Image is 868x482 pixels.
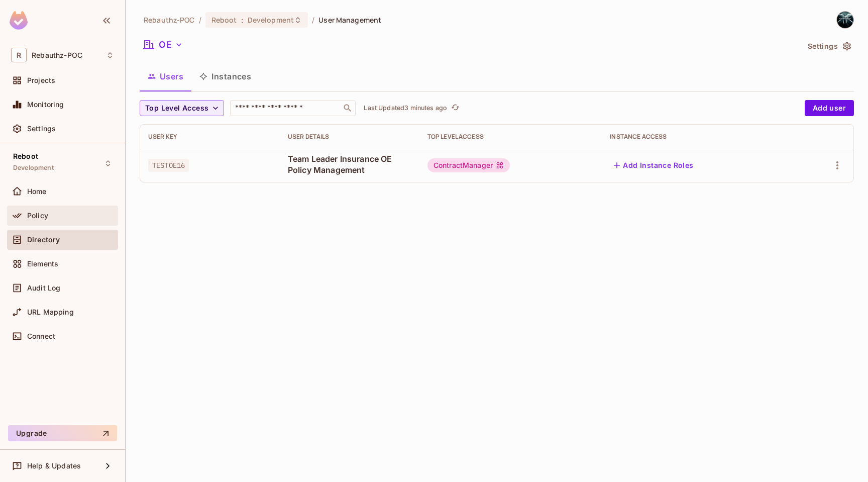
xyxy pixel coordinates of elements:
span: Monitoring [27,101,64,109]
div: Instance Access [610,133,786,141]
span: Click to refresh data [447,102,461,114]
button: Users [140,64,191,89]
button: refresh [449,102,461,114]
span: Development [248,15,294,25]
span: URL Mapping [27,308,74,316]
span: Reboot [13,152,38,160]
span: the active workspace [144,15,195,25]
span: Top Level Access [145,102,208,115]
span: Policy [27,212,48,220]
button: Add Instance Roles [610,157,697,173]
span: Help & Updates [27,462,81,470]
span: Team Leader Insurance OE Policy Management [288,153,411,175]
button: Instances [191,64,259,89]
p: Last Updated 3 minutes ago [364,104,447,112]
div: ContractManager [427,158,510,172]
li: / [312,15,314,25]
img: SReyMgAAAABJRU5ErkJggg== [10,11,28,30]
button: Upgrade [8,425,117,441]
div: User Key [148,133,272,141]
li: / [199,15,201,25]
button: Top Level Access [140,100,224,116]
span: User Management [318,15,381,25]
span: refresh [451,103,460,113]
img: Arunkumar T [837,12,853,28]
button: Settings [804,38,854,54]
span: R [11,48,27,62]
span: : [241,16,244,24]
span: Connect [27,332,55,340]
button: OE [140,37,187,53]
span: Home [27,187,47,196]
span: TESTOE16 [148,159,189,172]
span: Settings [27,125,56,133]
span: Reboot [211,15,237,25]
span: Directory [27,236,60,244]
button: Add user [805,100,854,116]
span: Development [13,164,54,172]
span: Audit Log [27,284,60,292]
div: User Details [288,133,411,141]
div: Top Level Access [427,133,594,141]
span: Projects [27,76,55,84]
span: Workspace: Rebauthz-POC [32,51,82,59]
span: Elements [27,260,58,268]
